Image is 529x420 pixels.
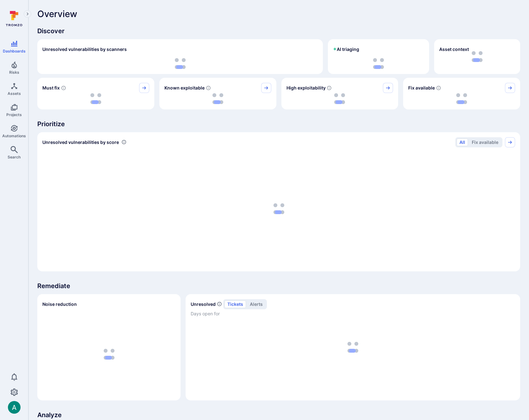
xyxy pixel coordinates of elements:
span: Overview [37,9,77,19]
div: loading spinner [333,58,424,69]
div: loading spinner [42,93,149,104]
span: Known exploitable [164,85,205,91]
div: Number of vulnerabilities in status 'Open' 'Triaged' and 'In process' grouped by score [121,139,126,145]
img: Loading... [274,203,284,214]
div: loading spinner [42,313,175,395]
h2: Unresolved [191,301,216,307]
div: loading spinner [408,93,515,104]
img: Loading... [373,58,384,69]
h2: Unresolved vulnerabilities by scanners [42,46,127,52]
span: Risks [9,70,19,75]
button: Expand navigation menu [24,10,31,18]
span: Asset context [439,46,469,52]
button: alerts [247,300,266,308]
svg: Risk score >=40 , missed SLA [61,85,66,90]
div: Fix available [403,78,520,109]
div: loading spinner [42,151,515,266]
img: ACg8ocLSa5mPYBaXNx3eFu_EmspyJX0laNWN7cXOFirfQ7srZveEpg=s96-c [8,401,21,414]
img: Loading... [334,93,345,104]
img: Loading... [90,93,101,104]
span: Assets [8,91,21,96]
span: Noise reduction [42,301,77,307]
img: Loading... [104,349,114,360]
div: Must fix [37,78,154,109]
span: Number of unresolved items by priority and days open [217,301,222,307]
span: Remediate [37,281,520,290]
button: All [457,139,468,146]
button: Fix available [469,139,501,146]
span: Analyze [37,411,520,419]
div: loading spinner [286,93,393,104]
span: Unresolved vulnerabilities by score [42,139,119,145]
svg: Confirmed exploitable by KEV [206,85,211,90]
svg: Vulnerabilities with fix available [436,85,441,90]
span: Days open for [191,311,515,317]
h2: AI triaging [333,46,359,52]
svg: EPSS score ≥ 0.7 [327,85,332,90]
div: loading spinner [42,58,318,69]
img: Loading... [175,58,186,69]
div: High exploitability [281,78,398,109]
img: Loading... [212,93,223,104]
span: Projects [6,112,22,117]
span: Discover [37,27,520,35]
span: Search [8,155,21,159]
span: High exploitability [286,85,326,91]
span: Automations [2,133,26,138]
span: Must fix [42,85,60,91]
div: Known exploitable [159,78,276,109]
div: loading spinner [164,93,271,104]
div: Arjan Dehar [8,401,21,414]
img: Loading... [456,93,467,104]
span: Prioritize [37,120,520,128]
span: Fix available [408,85,435,91]
button: tickets [225,300,246,308]
span: Dashboards [3,49,26,53]
i: Expand navigation menu [25,11,30,17]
